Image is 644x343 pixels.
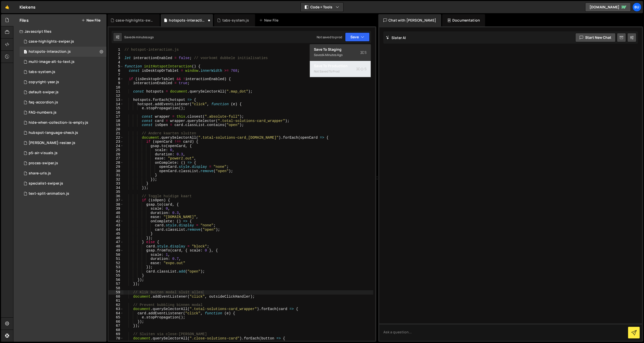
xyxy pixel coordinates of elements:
[109,140,123,144] div: 23
[20,148,106,158] div: 16163/43448.js
[109,248,123,253] div: 49
[109,165,123,169] div: 29
[20,168,106,178] div: 16163/43461.js
[20,87,106,97] div: 16163/43449.js
[109,290,123,295] div: 59
[20,77,106,87] div: 16163/43452.js
[222,18,249,23] div: tabs-system.js
[109,69,123,73] div: 6
[109,261,123,265] div: 52
[109,219,123,224] div: 42
[13,26,106,37] div: Javascript files
[29,49,71,54] div: hotspots-interaction.js
[29,120,88,125] div: hide-when-collection-is-empty.js
[29,110,57,115] div: FAQ-numbers.js
[109,111,123,115] div: 16
[29,181,63,186] div: specialist-swiper.js
[109,286,123,291] div: 58
[314,63,367,68] div: Save to Production
[109,311,123,316] div: 64
[109,282,123,286] div: 57
[323,53,343,57] div: 4 minutes ago
[109,119,123,123] div: 18
[20,57,106,67] div: 16163/43509.js
[109,102,123,106] div: 14
[109,211,123,215] div: 40
[109,265,123,269] div: 53
[109,324,123,328] div: 67
[29,100,58,105] div: faq-accordion.js
[24,50,27,54] span: 1
[109,60,123,65] div: 4
[356,66,367,71] span: S
[109,85,123,90] div: 10
[29,171,51,176] div: share-urls.js
[109,303,123,307] div: 62
[20,47,106,57] div: hotspots-interaction.js
[109,332,123,336] div: 69
[29,39,74,44] div: case-highlights-swiper.js
[109,244,123,249] div: 48
[109,56,123,60] div: 3
[109,223,123,228] div: 43
[109,156,123,161] div: 27
[29,131,78,135] div: hubspot-language-check.js
[314,47,367,52] div: Save to Staging
[29,60,75,64] div: multi-image-alt-to-text.js
[109,48,123,52] div: 1
[109,232,123,236] div: 45
[109,52,123,56] div: 2
[29,161,58,166] div: proces-swiper.js
[575,33,616,42] button: Start new chat
[109,123,123,127] div: 19
[314,52,367,58] div: Saved
[109,136,123,140] div: 22
[20,37,106,47] div: 16163/43450.js
[109,94,123,98] div: 12
[29,151,58,155] div: p5-air-visuals.js
[29,70,55,74] div: tabs-system.js
[109,257,123,261] div: 51
[109,198,123,203] div: 37
[259,18,280,23] div: New File
[109,190,123,194] div: 35
[109,177,123,182] div: 32
[301,3,343,12] button: Code + Tools
[109,240,123,244] div: 47
[109,131,123,136] div: 21
[109,207,123,211] div: 39
[109,161,123,165] div: 28
[20,138,106,148] div: 16163/43457.js
[29,141,75,145] div: [PERSON_NAME]-resizer.js
[109,274,123,278] div: 55
[109,81,123,85] div: 9
[124,35,154,39] div: Saved
[29,191,69,196] div: text-split-animation.js
[169,18,207,23] div: hotspots-interaction.js
[20,4,35,10] div: Kiekens
[109,173,123,177] div: 31
[109,236,123,240] div: 46
[109,253,123,257] div: 50
[109,89,123,94] div: 11
[109,278,123,282] div: 56
[20,118,106,128] div: 16163/43453.js
[109,106,123,111] div: 15
[109,215,123,219] div: 41
[109,115,123,119] div: 17
[109,336,123,341] div: 70
[29,80,59,84] div: copyright-year.js
[109,169,123,173] div: 30
[345,32,370,42] button: Save
[386,35,406,40] h2: Slater AI
[109,228,123,232] div: 44
[109,328,123,332] div: 68
[133,35,154,39] div: 4 minutes ago
[20,189,106,199] div: 16163/43456.js
[20,158,106,168] div: 16163/43460.js
[360,50,367,55] span: S
[632,3,641,12] a: Bu
[109,299,123,303] div: 61
[20,128,106,138] div: 16163/43455.js
[109,307,123,311] div: 63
